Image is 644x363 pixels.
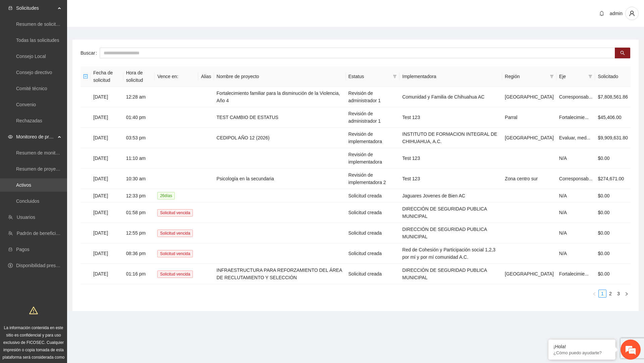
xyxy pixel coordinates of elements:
[8,134,13,139] span: eye
[502,169,556,189] td: Zona centro sur
[91,128,123,148] td: [DATE]
[348,73,390,80] span: Estatus
[399,148,502,169] td: Test 123
[559,94,593,100] span: Corresponsab...
[29,306,38,315] span: warning
[157,270,193,278] span: Solicitud vencida
[157,192,175,199] span: 26 día s
[16,1,56,15] span: Solicitudes
[346,202,400,223] td: Solicitud creada
[16,130,56,143] span: Monitoreo de proyectos
[91,202,123,223] td: [DATE]
[91,223,123,243] td: [DATE]
[559,73,586,80] span: Eje
[505,73,547,80] span: Región
[83,74,88,79] span: minus-square
[16,118,42,123] a: Rechazadas
[399,107,502,128] td: Test 123
[595,202,631,223] td: $0.00
[16,263,73,268] a: Disponibilidad presupuestal
[597,11,607,16] span: bell
[8,6,13,10] span: inbox
[595,128,631,148] td: $9,909,631.80
[123,107,155,128] td: 01:40 pm
[123,169,155,189] td: 10:30 am
[556,148,595,169] td: N/A
[346,243,400,264] td: Solicitud creada
[393,74,397,78] span: filter
[91,264,123,284] td: [DATE]
[595,223,631,243] td: $0.00
[123,223,155,243] td: 12:55 pm
[595,148,631,169] td: $0.00
[123,128,155,148] td: 03:53 pm
[91,169,123,189] td: [DATE]
[16,150,65,156] a: Resumen de monitoreo
[610,11,623,16] span: admin
[214,169,346,189] td: Psicología en la secundaria
[346,223,400,243] td: Solicitud creada
[587,71,594,81] span: filter
[123,66,155,87] th: Hora de solicitud
[599,290,606,297] a: 1
[16,247,30,252] a: Pagos
[346,169,400,189] td: Revisión de implementadora 2
[123,148,155,169] td: 11:10 am
[17,215,35,220] a: Usuarios
[346,148,400,169] td: Revisión de implementadora
[399,223,502,243] td: DIRECCIÓN DE SEGURIDAD PUBLICA MUNICIPAL
[123,87,155,107] td: 12:28 am
[399,243,502,264] td: Red de Cohesión y Participación social 1,2,3 por mí y por mí comunidad A.C.
[595,189,631,202] td: $0.00
[391,71,398,81] span: filter
[399,189,502,202] td: Jaguares Jovenes de Bien AC
[91,148,123,169] td: [DATE]
[502,128,556,148] td: [GEOGRAPHIC_DATA]
[214,264,346,284] td: INFRAESTRUCTURA PARA REFORZAMIENTO DEL ÁREA DE RECLUTAMIENTO Y SELECCIÓN
[155,66,198,87] th: Vence en:
[620,51,625,56] span: search
[346,87,400,107] td: Revisión de administrador 1
[214,66,346,87] th: Nombre de proyecto
[550,74,554,78] span: filter
[91,243,123,264] td: [DATE]
[16,54,46,59] a: Consejo Local
[556,223,595,243] td: N/A
[623,290,631,298] li: Next Page
[157,250,193,257] span: Solicitud vencida
[625,7,639,20] button: user
[559,135,590,140] span: Evaluar, med...
[91,107,123,128] td: [DATE]
[346,107,400,128] td: Revisión de administrador 1
[214,107,346,128] td: TEST CAMBIO DE ESTATUS
[625,292,629,296] span: right
[606,290,614,298] li: 2
[559,115,589,120] span: Fortalecimie...
[399,128,502,148] td: INSTITUTO DE FORMACION INTEGRAL DE CHIHUAHUA, A.C.
[198,66,214,87] th: Alias
[399,169,502,189] td: Test 123
[399,66,502,87] th: Implementadora
[502,107,556,128] td: Parral
[595,87,631,107] td: $7,808,561.86
[16,70,52,75] a: Consejo directivo
[626,10,638,16] span: user
[16,182,31,188] a: Activos
[595,66,631,87] th: Solicitado
[123,189,155,202] td: 12:33 pm
[16,102,36,107] a: Convenio
[16,21,92,27] a: Resumen de solicitudes por aprobar
[556,243,595,264] td: N/A
[556,189,595,202] td: N/A
[16,38,59,43] a: Todas las solicitudes
[16,198,39,204] a: Concluidos
[588,74,592,78] span: filter
[623,290,631,298] button: right
[214,87,346,107] td: Fortalecimiento familiar para la disminución de la Violencia, Año 4
[80,48,100,58] label: Buscar
[157,209,193,217] span: Solicitud vencida
[590,290,598,298] button: left
[559,271,589,277] span: Fortalecimie...
[556,202,595,223] td: N/A
[123,264,155,284] td: 01:16 pm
